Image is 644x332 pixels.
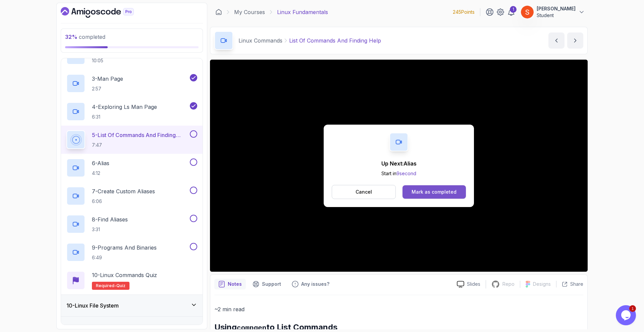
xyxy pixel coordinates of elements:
p: Any issues? [301,281,329,287]
p: 8 - Find Aliases [92,215,128,223]
p: Designs [533,281,551,287]
code: compgen [237,324,266,332]
p: Linux Fundamentals [277,8,328,16]
a: 1 [507,8,515,16]
button: 10-Linux File System [61,295,203,316]
p: 3 - Man Page [92,75,123,83]
p: 4:12 [92,170,109,177]
p: Support [262,281,281,287]
div: 1 [510,6,517,13]
button: 3-Man Page2:57 [66,74,197,93]
span: Required- [96,283,116,288]
span: quiz [116,283,125,288]
button: 7-Create Custom Aliases6:06 [66,187,197,205]
button: 4-Exploring ls Man Page6:31 [66,102,197,121]
p: Repo [502,281,515,287]
p: Notes [228,281,242,287]
button: Cancel [332,185,396,199]
span: completed [65,34,105,40]
span: 9 second [396,171,416,176]
p: List Of Commands And Finding Help [289,37,381,45]
button: 6-Alias4:12 [66,158,197,177]
button: next content [567,32,583,49]
iframe: chat widget [616,305,637,325]
button: Support button [249,279,285,289]
p: Linux Commands [238,37,282,45]
p: Up Next: Alias [381,159,417,168]
button: Share [556,281,583,287]
p: 3:31 [92,226,128,233]
button: notes button [214,279,246,289]
p: 10:05 [92,57,168,64]
p: 7:47 [92,142,189,148]
a: Dashboard [61,7,149,18]
p: Slides [467,281,480,287]
p: 9 - Programs And Binaries [92,244,157,252]
p: 5 - List Of Commands And Finding Help [92,131,189,139]
button: Feedback button [288,279,333,289]
p: Cancel [356,189,372,195]
a: Dashboard [215,9,222,15]
h3: 11 - Working With Files [66,323,120,331]
iframe: 5 - List of Commands and finding help [210,60,588,272]
p: Share [570,281,583,287]
p: Student [537,12,576,19]
button: 10-Linux Commands QuizRequired-quiz [66,271,197,290]
p: 6:31 [92,114,157,120]
button: 9-Programs And Binaries6:49 [66,243,197,262]
button: 8-Find Aliases3:31 [66,215,197,234]
p: 6 - Alias [92,159,109,167]
a: My Courses [234,8,265,16]
button: 5-List Of Commands And Finding Help7:47 [66,130,197,149]
button: previous content [548,32,565,49]
p: ~2 min read [214,305,583,314]
img: user profile image [521,6,534,18]
p: [PERSON_NAME] [537,5,576,12]
button: user profile image[PERSON_NAME]Student [521,5,585,19]
p: 7 - Create Custom Aliases [92,187,155,195]
p: 6:49 [92,254,157,261]
p: 4 - Exploring ls Man Page [92,103,157,111]
p: 2:57 [92,85,123,92]
span: 32 % [65,34,77,40]
a: Slides [451,281,486,288]
button: Mark as completed [402,185,466,199]
p: 245 Points [453,9,475,15]
h3: 10 - Linux File System [66,302,119,310]
p: 6:06 [92,198,155,205]
p: Start in [381,170,417,177]
div: Mark as completed [412,189,457,195]
p: 10 - Linux Commands Quiz [92,271,157,279]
